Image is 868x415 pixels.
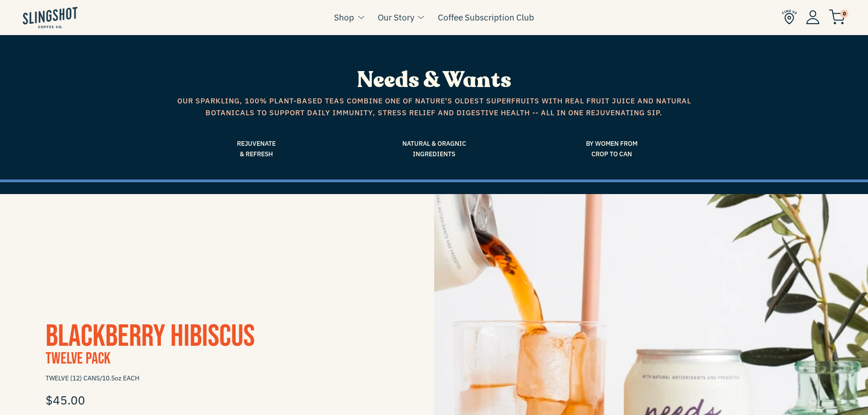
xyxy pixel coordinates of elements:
[175,138,339,159] span: Rejuvenate & Refresh
[352,138,516,159] span: Natural & Oragnic Ingredients
[806,10,820,24] img: Account
[378,10,414,24] a: Our Story
[46,370,389,386] span: TWELVE (12) CANS/10.5oz EACH
[829,12,845,23] a: 0
[782,10,797,25] img: Find Us
[46,386,389,414] div: $45.00
[334,10,354,24] a: Shop
[829,10,845,25] img: cart
[357,65,511,95] span: Needs & Wants
[438,10,534,24] a: Coffee Subscription Club
[840,10,848,18] span: 0
[46,318,255,355] a: Blackberry Hibiscus
[530,138,694,159] span: By Women From Crop to Can
[175,95,694,118] span: Our sparkling, 100% plant-based teas combine one of nature's oldest superfruits with real fruit j...
[46,349,110,369] span: Twelve Pack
